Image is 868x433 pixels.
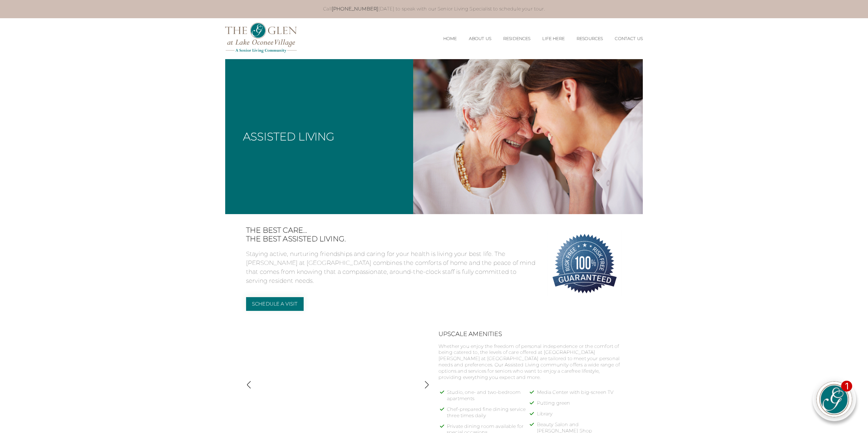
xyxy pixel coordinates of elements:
[438,343,622,381] p: Whether you enjoy the freedom of personal independence or the comfort of being catered to, the le...
[817,382,852,417] img: avatar
[542,36,564,41] a: Life Here
[841,381,852,391] div: 1
[423,381,431,390] button: Show next
[469,36,491,41] a: About Us
[231,6,637,12] p: Call [DATE] to speak with our Senior Living Specialist to schedule your tour.
[537,389,622,400] li: Media Center with big-screen TV
[225,23,297,53] img: The Glen Lake Oconee Home
[547,226,622,301] img: 100% Risk-Free. Guaranteed.
[438,330,622,337] h2: Upscale Amenities
[245,381,253,389] img: Show previous
[245,381,253,390] button: Show previous
[246,249,538,285] p: Staying active, nurturing friendships and caring for your health is living your best life. The [P...
[537,400,622,411] li: Putting green
[537,411,622,422] li: Library
[577,36,603,41] a: Resources
[615,36,643,41] a: Contact Us
[243,131,334,142] h1: Assisted Living
[447,406,532,423] li: Chef-prepared fine dining service three times daily
[246,226,538,235] span: The best care…
[246,297,304,311] a: Schedule a Visit
[246,235,538,243] span: The Best Assisted Living.
[423,381,431,389] img: Show next
[503,36,531,41] a: Residences
[443,36,457,41] a: Home
[447,389,532,406] li: Studio, one- and two-bedroom apartments
[332,6,378,12] a: [PHONE_NUMBER]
